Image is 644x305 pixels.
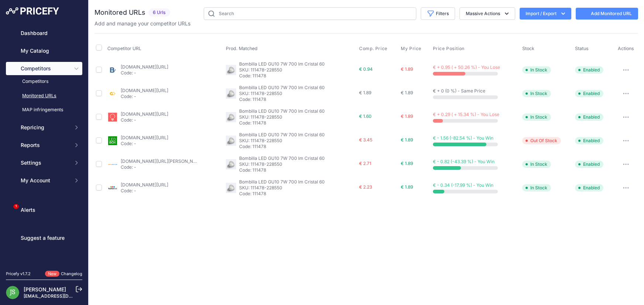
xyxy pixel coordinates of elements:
[359,113,372,119] span: € 1.60
[239,138,354,144] p: SKU: 111478-228550
[239,191,354,197] p: Code: 111478
[359,90,371,95] span: € 1.89
[45,271,59,277] span: New
[401,46,423,52] button: My Price
[21,141,69,149] span: Reports
[421,7,455,20] button: Filters
[433,46,466,52] button: Price Position
[239,144,354,150] p: Code: 111478
[239,167,354,173] p: Code: 111478
[239,155,325,161] span: Bombilla LED GU10 7W 700 lm Cristal 60
[239,120,354,126] p: Code: 111478
[522,184,551,192] span: In Stock
[433,46,465,52] span: Price Position
[6,231,82,245] a: Suggest a feature
[6,75,82,88] a: Competitors
[24,293,101,299] a: [EMAIL_ADDRESS][DOMAIN_NAME]
[575,66,603,74] span: Enabled
[6,156,82,169] button: Settings
[6,121,82,134] button: Repricing
[21,124,69,131] span: Repricing
[121,70,168,76] p: Code: -
[148,8,170,17] span: 6 Urls
[433,135,493,141] span: € - 1.56 (-82.54 %) - You Win
[618,46,634,51] span: Actions
[522,46,534,51] span: Stock
[239,185,354,191] p: SKU: 111478-228550
[24,286,66,292] a: [PERSON_NAME]
[520,8,571,20] button: Import / Export
[401,46,421,52] span: My Price
[121,64,168,70] a: [DOMAIN_NAME][URL]
[121,164,197,170] p: Code: -
[401,90,413,95] span: € 1.89
[359,161,371,166] span: € 2.71
[522,66,551,74] span: In Stock
[522,90,551,97] span: In Stock
[401,184,413,190] span: € 1.89
[6,139,82,152] button: Reports
[522,113,551,121] span: In Stock
[401,113,413,119] span: € 1.89
[121,188,168,194] p: Code: -
[401,161,413,166] span: € 1.89
[21,177,69,184] span: My Account
[121,158,204,164] a: [DOMAIN_NAME][URL][PERSON_NAME]
[121,111,168,117] a: [DOMAIN_NAME][URL]
[239,114,354,120] p: SKU: 111478-228550
[6,174,82,187] button: My Account
[107,46,141,51] span: Competitor URL
[401,66,413,72] span: € 1.89
[576,8,638,20] a: Add Monitored URL
[359,46,389,52] button: Comp. Price
[204,7,416,20] input: Search
[575,184,603,192] span: Enabled
[61,271,82,276] a: Changelog
[239,91,354,97] p: SKU: 111478-228550
[94,7,145,18] h2: Monitored URLs
[401,137,413,143] span: € 1.89
[575,46,589,51] span: Status
[459,7,515,20] button: Massive Actions
[6,203,82,217] a: Alerts
[239,97,354,102] p: Code: 111478
[6,104,82,116] a: MAP infringements
[433,64,500,70] span: € + 0.95 ( + 50.26 %) - You Lose
[239,85,325,90] span: Bombilla LED GU10 7W 700 lm Cristal 60
[239,132,325,137] span: Bombilla LED GU10 7W 700 lm Cristal 60
[6,27,82,40] a: Dashboard
[21,159,69,166] span: Settings
[6,44,82,57] a: My Catalog
[575,90,603,97] span: Enabled
[94,20,190,27] p: Add and manage your competitor URLs
[433,112,499,117] span: € + 0.29 ( + 15.34 %) - You Lose
[21,65,69,72] span: Competitors
[121,182,168,187] a: [DOMAIN_NAME][URL]
[239,179,325,185] span: Bombilla LED GU10 7W 700 lm Cristal 60
[359,46,388,52] span: Comp. Price
[433,88,485,94] span: € + 0 (0 %) - Same Price
[522,137,561,144] span: Out Of Stock
[433,182,493,188] span: € - 0.34 (-17.99 %) - You Win
[239,161,354,167] p: SKU: 111478-228550
[239,73,354,79] p: Code: 111478
[575,137,603,144] span: Enabled
[6,62,82,75] button: Competitors
[575,161,603,168] span: Enabled
[121,117,168,123] p: Code: -
[575,113,603,121] span: Enabled
[522,161,551,168] span: In Stock
[239,67,354,73] p: SKU: 111478-228550
[433,159,495,164] span: € - 0.82 (-43.39 %) - You Win
[239,61,325,67] span: Bombilla LED GU10 7W 700 lm Cristal 60
[226,46,258,51] span: Prod. Matched
[121,135,168,140] a: [DOMAIN_NAME][URL]
[121,94,168,99] p: Code: -
[359,137,372,143] span: € 3.45
[121,141,168,147] p: Code: -
[359,66,373,72] span: € 0.94
[6,271,31,277] div: Pricefy v1.7.2
[6,90,82,102] a: Monitored URLs
[6,7,59,15] img: Pricefy Logo
[359,184,372,190] span: € 2.23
